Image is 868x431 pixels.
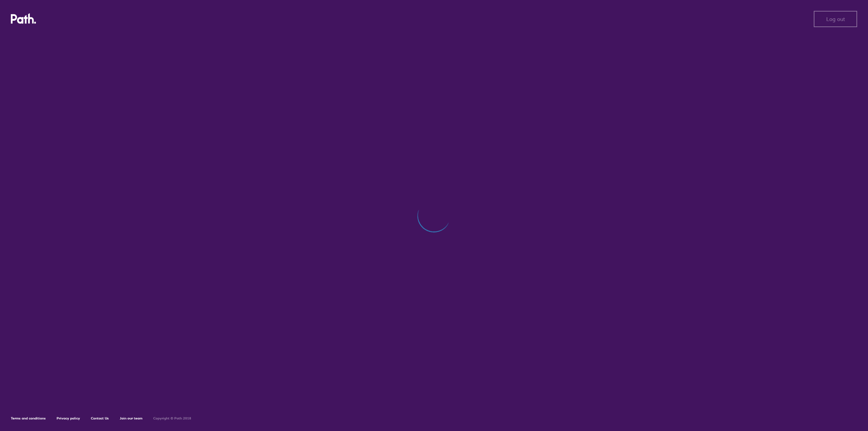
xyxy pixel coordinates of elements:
[120,416,142,420] a: Join our team
[814,11,857,27] button: Log out
[826,16,845,22] span: Log out
[11,416,46,420] a: Terms and conditions
[57,416,80,420] a: Privacy policy
[91,416,109,420] a: Contact Us
[153,416,191,420] h6: Copyright © Path 2018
